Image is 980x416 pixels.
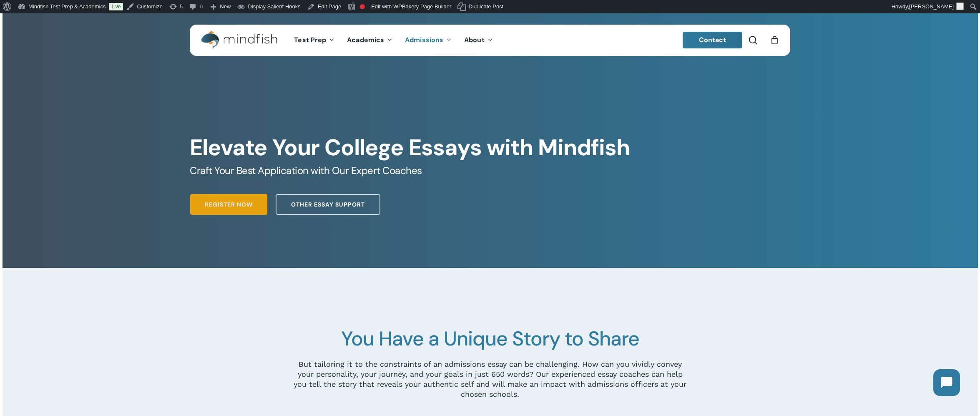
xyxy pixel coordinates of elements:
[190,164,790,177] h5: Craft Your Best Application with Our Expert Coaches
[190,25,790,56] header: Main Menu
[288,25,499,56] nav: Main Menu
[292,359,688,399] p: But tailoring it to the constraints of an admissions essay can be challenging. How can you vividl...
[925,361,968,404] iframe: Chatbot
[190,194,267,215] a: Register Now
[770,35,779,45] a: Cart
[464,35,485,44] span: About
[205,200,253,209] span: Register Now
[347,35,384,44] span: Academics
[399,37,458,44] a: Admissions
[909,3,954,10] span: [PERSON_NAME]
[288,37,341,44] a: Test Prep
[341,325,639,352] span: You Have a Unique Story to Share
[291,200,365,209] span: Other Essay Support
[276,194,380,215] a: Other Essay Support
[683,32,743,48] a: Contact
[360,4,365,9] div: Focus keyphrase not set
[190,134,790,161] h1: Elevate Your College Essays with Mindfish
[405,35,443,44] span: Admissions
[458,37,499,44] a: About
[109,3,123,10] a: Live
[294,35,326,44] span: Test Prep
[341,37,399,44] a: Academics
[699,35,726,44] span: Contact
